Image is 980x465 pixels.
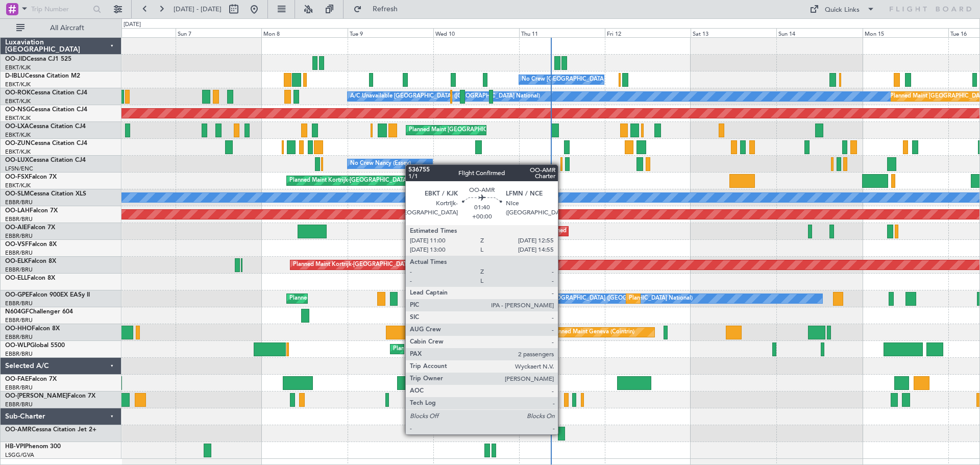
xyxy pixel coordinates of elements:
a: LFSN/ENC [5,165,33,173]
a: EBBR/BRU [5,266,33,274]
a: OO-LXACessna Citation CJ4 [5,124,86,130]
span: OO-FSX [5,174,29,180]
a: EBKT/KJK [5,131,31,139]
div: Mon 15 [863,28,948,37]
a: OO-ROKCessna Citation CJ4 [5,90,87,96]
div: Planned Maint Kortrijk-[GEOGRAPHIC_DATA] [289,173,408,188]
span: OO-FAE [5,376,29,382]
span: OO-AMR [5,427,32,433]
a: OO-FSXFalcon 7X [5,174,57,180]
div: Planned Maint [GEOGRAPHIC_DATA] ([GEOGRAPHIC_DATA] National) [409,123,594,138]
a: OO-WLPGlobal 5500 [5,342,65,349]
div: No Crew [GEOGRAPHIC_DATA] ([GEOGRAPHIC_DATA] National) [522,291,693,306]
div: Planned Maint [GEOGRAPHIC_DATA] ([GEOGRAPHIC_DATA]) [546,224,706,239]
span: OO-[PERSON_NAME] [5,393,67,399]
div: No Crew Nancy (Essey) [350,156,411,172]
span: OO-GPE [5,292,29,298]
div: A/C Unavailable [GEOGRAPHIC_DATA] ([GEOGRAPHIC_DATA] National) [350,89,540,104]
div: Fri 12 [605,28,691,37]
a: EBBR/BRU [5,300,33,307]
a: LSGG/GVA [5,451,34,459]
span: [DATE] - [DATE] [174,5,222,14]
button: Refresh [349,1,410,17]
a: HB-VPIPhenom 300 [5,444,61,450]
a: EBBR/BRU [5,199,33,206]
a: EBKT/KJK [5,182,31,189]
span: OO-LXA [5,124,29,130]
a: D-IBLUCessna Citation M2 [5,73,80,79]
a: EBKT/KJK [5,81,31,88]
div: AOG Maint [US_STATE] ([GEOGRAPHIC_DATA]) [436,325,559,340]
span: OO-ROK [5,90,31,96]
div: No Crew [GEOGRAPHIC_DATA] ([GEOGRAPHIC_DATA] National) [522,72,693,87]
div: Sun 7 [176,28,261,37]
a: EBBR/BRU [5,316,33,324]
a: EBBR/BRU [5,215,33,223]
a: EBBR/BRU [5,401,33,408]
a: OO-GPEFalcon 900EX EASy II [5,292,90,298]
a: EBKT/KJK [5,64,31,71]
div: Wed 10 [433,28,519,37]
span: HB-VPI [5,444,25,450]
span: OO-LUX [5,157,29,163]
div: Planned Maint [GEOGRAPHIC_DATA] ([GEOGRAPHIC_DATA] National) [289,291,474,306]
div: Mon 8 [261,28,347,37]
span: OO-WLP [5,342,30,349]
a: OO-AIEFalcon 7X [5,225,55,231]
a: EBKT/KJK [5,114,31,122]
div: Tue 9 [348,28,433,37]
div: Quick Links [825,5,860,15]
a: OO-LUXCessna Citation CJ4 [5,157,86,163]
a: OO-LAHFalcon 7X [5,208,58,214]
a: OO-VSFFalcon 8X [5,241,57,248]
a: OO-JIDCessna CJ1 525 [5,56,71,62]
a: EBBR/BRU [5,384,33,391]
span: OO-VSF [5,241,29,248]
span: OO-HHO [5,326,32,332]
span: Refresh [364,6,407,13]
div: Sat 6 [90,28,176,37]
a: EBBR/BRU [5,249,33,257]
div: Planned Maint Liege [393,341,446,357]
span: OO-LAH [5,208,30,214]
div: Thu 11 [519,28,605,37]
a: OO-FAEFalcon 7X [5,376,57,382]
a: OO-AMRCessna Citation Jet 2+ [5,427,96,433]
a: OO-NSGCessna Citation CJ4 [5,107,87,113]
button: Quick Links [804,1,880,17]
span: OO-ZUN [5,140,31,146]
a: EBKT/KJK [5,148,31,156]
a: OO-ELKFalcon 8X [5,258,56,264]
input: Trip Number [31,2,90,17]
span: All Aircraft [27,25,108,32]
span: OO-NSG [5,107,31,113]
span: D-IBLU [5,73,25,79]
span: OO-ELK [5,258,28,264]
a: OO-HHOFalcon 8X [5,326,60,332]
a: OO-ZUNCessna Citation CJ4 [5,140,87,146]
span: OO-SLM [5,191,30,197]
div: Planned Maint [GEOGRAPHIC_DATA] ([GEOGRAPHIC_DATA] National) [629,291,814,306]
a: N604GFChallenger 604 [5,309,73,315]
span: OO-JID [5,56,27,62]
div: [DATE] [124,20,141,29]
a: EBBR/BRU [5,333,33,341]
a: EBBR/BRU [5,232,33,240]
div: Sun 14 [776,28,862,37]
a: EBKT/KJK [5,97,31,105]
div: Planned Maint Kortrijk-[GEOGRAPHIC_DATA] [293,257,412,273]
a: EBBR/BRU [5,350,33,358]
span: OO-ELL [5,275,27,281]
a: OO-ELLFalcon 8X [5,275,55,281]
div: Planned Maint Geneva (Cointrin) [550,325,634,340]
a: OO-SLMCessna Citation XLS [5,191,86,197]
a: OO-[PERSON_NAME]Falcon 7X [5,393,95,399]
div: Sat 13 [691,28,776,37]
button: All Aircraft [11,20,111,36]
span: N604GF [5,309,29,315]
span: OO-AIE [5,225,27,231]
